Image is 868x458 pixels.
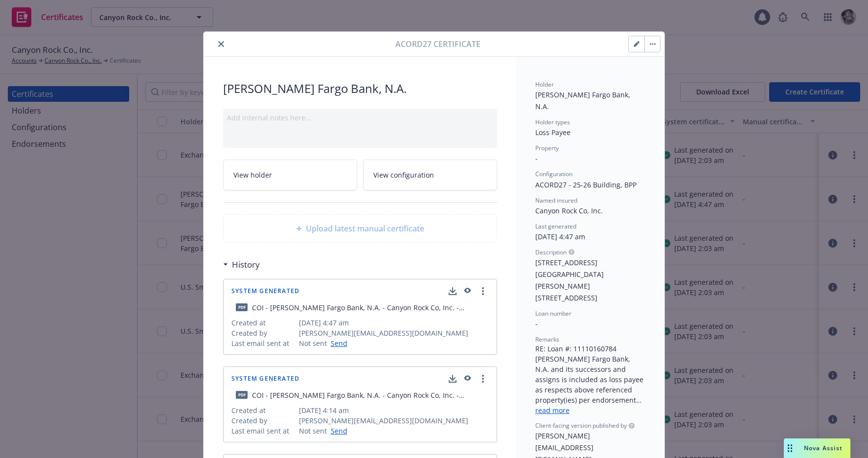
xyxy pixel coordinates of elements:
[535,258,604,302] span: [STREET_ADDRESS][GEOGRAPHIC_DATA][PERSON_NAME][STREET_ADDRESS]
[535,232,585,241] span: [DATE] 4:47 am
[535,128,571,137] span: Loss Payee
[231,415,295,426] span: Created by
[231,288,299,294] span: System Generated
[231,328,295,338] span: Created by
[535,180,637,189] span: ACORD27 - 25-26 Building, BPP
[363,160,497,190] a: View configuration
[299,338,327,348] span: Not sent
[535,206,603,215] span: Canyon Rock Co, Inc.
[299,415,489,426] span: [PERSON_NAME][EMAIL_ADDRESS][DOMAIN_NAME]
[535,80,554,89] span: Holder
[252,390,489,400] div: COI - [PERSON_NAME] Fargo Bank, N.A. - Canyon Rock Co, Inc. - fillable.pdf
[232,258,260,271] h3: History
[535,309,571,318] span: Loan number
[535,196,577,205] span: Named insured
[535,421,627,430] span: Client-facing version published by
[327,426,347,436] a: Send
[535,170,572,178] span: Configuration
[535,222,576,230] span: Last generated
[535,406,570,415] a: read more
[231,426,295,436] span: Last email sent at
[535,343,645,405] div: RE: Loan #: 11110160784 [PERSON_NAME] Fargo Bank, N.A. and its successors and assigns is included...
[223,80,497,97] span: [PERSON_NAME] Fargo Bank, N.A.
[223,160,357,190] a: View holder
[299,328,489,338] span: [PERSON_NAME][EMAIL_ADDRESS][DOMAIN_NAME]
[373,170,434,180] span: View configuration
[299,405,489,415] span: [DATE] 4:14 am
[395,38,480,50] span: Acord27 certificate
[231,405,295,415] span: Created at
[236,303,248,311] span: pdf
[535,118,570,126] span: Holder types
[535,319,538,328] span: -
[535,144,559,152] span: Property
[233,170,272,180] span: View holder
[236,391,248,398] span: pdf
[227,113,311,122] span: Add internal notes here...
[299,318,489,328] span: [DATE] 4:47 am
[215,38,227,50] button: close
[804,444,843,452] span: Nova Assist
[327,338,347,348] a: Send
[231,338,295,348] span: Last email sent at
[223,258,260,271] div: History
[784,438,850,458] button: Nova Assist
[535,335,559,343] span: Remarks
[784,438,796,458] div: Drag to move
[535,248,567,256] span: Description
[299,426,327,436] span: Not sent
[535,90,632,111] span: [PERSON_NAME] Fargo Bank, N.A.
[535,154,538,163] span: -
[477,373,489,385] a: more
[231,376,299,382] span: System Generated
[231,318,295,328] span: Created at
[477,285,489,297] a: more
[252,302,489,313] div: COI - [PERSON_NAME] Fargo Bank, N.A. - Canyon Rock Co, Inc. - fillable.pdf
